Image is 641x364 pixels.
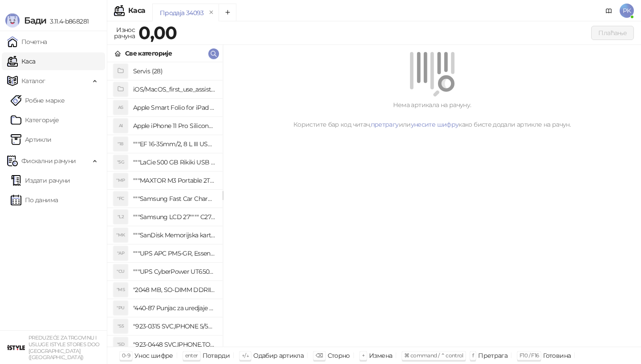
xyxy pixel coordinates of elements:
div: "5G [114,155,128,169]
h4: Apple iPhone 11 Pro Silicone Case - Black [133,119,215,133]
div: AI [114,119,128,133]
a: Издати рачуни [11,172,70,189]
div: AS [114,100,128,115]
span: F10 / F16 [519,352,539,359]
a: ArtikliАртикли [11,131,52,148]
div: "18 [114,137,128,151]
div: "AP [114,246,128,260]
h4: """UPS APC PM5-GR, Essential Surge Arrest,5 utic_nica""" [133,246,215,260]
span: PK [620,4,634,18]
span: enter [185,352,198,359]
div: "PU [114,301,128,315]
a: Почетна [7,33,47,51]
button: remove [206,9,217,16]
h4: """UPS CyberPower UT650EG, 650VA/360W , line-int., s_uko, desktop""" [133,264,215,279]
div: Одабир артикла [253,350,304,361]
a: Документација [602,4,616,18]
div: "MP [114,173,128,188]
div: Унос шифре [134,350,173,361]
h4: "2048 MB, SO-DIMM DDRII, 667 MHz, Napajanje 1,8 0,1 V, Latencija CL5" [133,283,215,297]
div: "SD [114,337,128,352]
button: Плаћање [591,26,634,40]
div: "FC [114,192,128,206]
a: Каса [7,52,35,70]
span: Бади [24,15,46,26]
h4: Servis (28) [133,64,215,78]
a: Робне марке [11,92,65,109]
span: + [362,352,365,359]
div: "S5 [114,319,128,333]
h4: """MAXTOR M3 Portable 2TB 2.5"""" crni eksterni hard disk HX-M201TCB/GM""" [133,173,215,188]
div: Све категорије [125,48,172,58]
div: Измена [369,350,392,361]
h4: "923-0448 SVC,IPHONE,TOURQUE DRIVER KIT .65KGF- CM Šrafciger " [133,337,215,352]
span: 3.11.4-b868281 [46,17,89,25]
h4: "923-0315 SVC,IPHONE 5/5S BATTERY REMOVAL TRAY Držač za iPhone sa kojim se otvara display [133,319,215,333]
div: "MK [114,228,128,242]
span: ⌫ [316,352,323,359]
h4: """Samsung LCD 27"""" C27F390FHUXEN""" [133,210,215,224]
h4: """SanDisk Memorijska kartica 256GB microSDXC sa SD adapterom SDSQXA1-256G-GN6MA - Extreme PLUS, ... [133,228,215,242]
span: Фискални рачуни [21,152,76,170]
div: Претрага [478,350,507,361]
div: Готовина [543,350,571,361]
button: Add tab [219,4,236,21]
img: 64x64-companyLogo-77b92cf4-9946-4f36-9751-bf7bb5fd2c7d.png [7,339,25,356]
div: "CU [114,264,128,279]
h4: """EF 16-35mm/2, 8 L III USM""" [133,137,215,151]
div: Продаја 34093 [160,8,204,18]
div: Каса [128,7,145,14]
h4: """LaCie 500 GB Rikiki USB 3.0 / Ultra Compact & Resistant aluminum / USB 3.0 / 2.5""""""" [133,155,215,169]
a: претрагу [371,120,399,128]
div: "L2 [114,210,128,224]
a: По данима [11,191,58,209]
a: Категорије [11,111,59,129]
div: "MS [114,283,128,297]
div: Износ рачуна [112,24,137,42]
div: Нема артикала на рачуну. Користите бар код читач, или како бисте додали артикле на рачун. [234,100,630,129]
a: унесите шифру [411,120,459,128]
strong: 0,00 [138,22,177,44]
span: Каталог [21,72,45,90]
div: grid [107,62,223,347]
small: PREDUZEĆE ZA TRGOVINU I USLUGE ISTYLE STORES DOO [GEOGRAPHIC_DATA] ([GEOGRAPHIC_DATA]) [28,335,100,360]
img: Logo [5,13,20,28]
span: ↑/↓ [242,352,249,359]
span: ⌘ command / ⌃ control [404,352,463,359]
span: 0-9 [122,352,130,359]
h4: "440-87 Punjac za uredjaje sa micro USB portom 4/1, Stand." [133,301,215,315]
h4: iOS/MacOS_first_use_assistance (4) [133,82,215,96]
h4: Apple Smart Folio for iPad mini (A17 Pro) - Sage [133,100,215,115]
span: f [472,352,474,359]
h4: """Samsung Fast Car Charge Adapter, brzi auto punja_, boja crna""" [133,192,215,206]
div: Сторно [328,350,350,361]
div: Потврди [203,350,230,361]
